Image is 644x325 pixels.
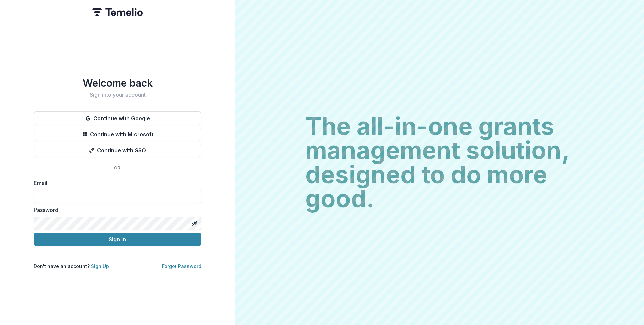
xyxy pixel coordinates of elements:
p: Don't have an account? [34,263,109,270]
h2: Sign into your account [34,92,201,98]
button: Continue with Google [34,111,201,125]
button: Sign In [34,233,201,246]
button: Continue with SSO [34,144,201,157]
label: Email [34,179,197,187]
a: Forgot Password [162,263,201,269]
a: Sign Up [91,263,109,269]
img: Temelio [92,8,143,16]
button: Continue with Microsoft [34,128,201,141]
h1: Welcome back [34,77,201,89]
button: Toggle password visibility [189,218,200,229]
label: Password [34,206,197,214]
